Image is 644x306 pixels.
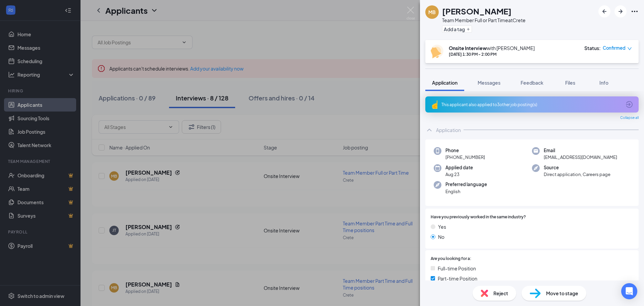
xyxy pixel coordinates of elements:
[441,102,621,107] div: This applicant also applied to 3 other job posting(s)
[478,80,500,86] span: Messages
[442,17,526,24] div: Team Member Full or Part Time at Crete
[432,80,458,86] span: Application
[598,5,610,17] button: ArrowLeftNew
[445,181,487,188] span: Preferred language
[544,171,610,178] span: Direct application, Careers page
[616,7,625,15] svg: ArrowRight
[438,223,446,230] span: Yes
[521,80,543,86] span: Feedback
[445,188,487,195] span: English
[449,45,535,51] div: with [PERSON_NAME]
[544,147,617,154] span: Email
[584,45,601,51] div: Status :
[600,7,608,15] svg: ArrowLeftNew
[431,256,471,262] span: Are you looking for a:
[603,45,626,51] span: Confirmed
[449,45,487,51] b: Onsite Interview
[425,126,433,134] svg: ChevronUp
[493,290,508,297] span: Reject
[445,164,473,171] span: Applied date
[445,154,485,161] span: [PHONE_NUMBER]
[438,233,444,241] span: No
[565,80,575,86] span: Files
[627,46,632,51] span: down
[438,275,477,282] span: Part-time Position
[466,27,470,31] svg: Plus
[438,265,476,272] span: Full-time Position
[599,80,608,86] span: Info
[442,26,472,33] button: PlusAdd a tag
[625,100,633,108] svg: ArrowCircle
[436,127,461,133] div: Application
[431,214,526,220] span: Have you previously worked in the same industry?
[442,5,512,17] h1: [PERSON_NAME]
[449,51,535,57] div: [DATE] 1:30 PM - 2:00 PM
[546,290,578,297] span: Move to stage
[614,5,627,17] button: ArrowRight
[544,164,610,171] span: Source
[631,7,639,15] svg: Ellipses
[445,171,473,178] span: Aug 23
[544,154,617,161] span: [EMAIL_ADDRESS][DOMAIN_NAME]
[621,283,637,299] div: Open Intercom Messenger
[620,115,639,121] span: Collapse all
[445,147,485,154] span: Phone
[428,9,436,15] div: MB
